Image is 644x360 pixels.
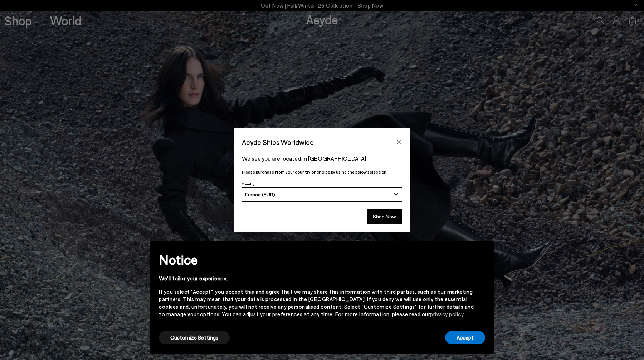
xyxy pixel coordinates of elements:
[480,246,485,256] span: ×
[242,154,402,163] p: We see you are located in [GEOGRAPHIC_DATA]
[245,191,275,198] span: France (EUR)
[159,250,474,269] h2: Notice
[242,136,314,148] span: Aeyde Ships Worldwide
[159,331,230,344] button: Customize Settings
[394,137,405,147] button: Close
[430,311,463,317] a: privacy policy
[367,209,402,224] button: Shop Now
[242,182,254,186] span: Country
[159,275,474,282] div: We'll tailor your experience.
[159,288,474,318] div: If you select "Accept", you accept this and agree that we may share this information with third p...
[242,169,402,175] p: Please purchase from your country of choice by using the below selection:
[445,331,485,344] button: Accept
[474,243,491,260] button: Close this notice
